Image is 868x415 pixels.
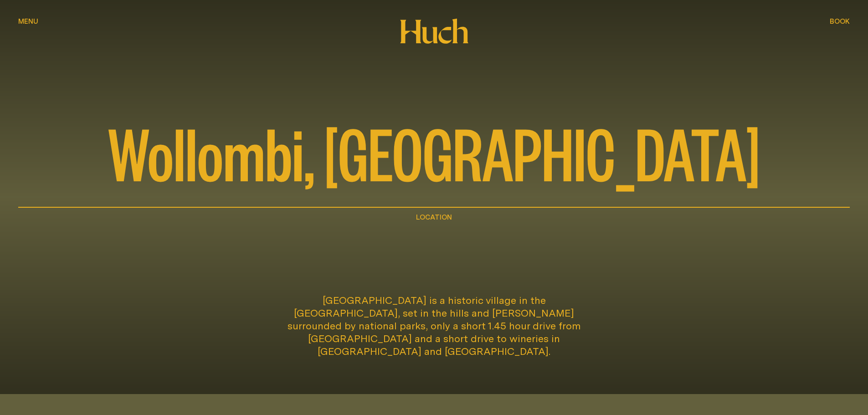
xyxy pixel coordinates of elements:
[830,18,850,25] span: Book
[830,16,850,27] button: show booking tray
[18,18,38,25] span: Menu
[416,211,452,222] h1: Location
[281,294,587,358] p: [GEOGRAPHIC_DATA] is a historic village in the [GEOGRAPHIC_DATA], set in the hills and [PERSON_NA...
[18,16,38,27] button: show menu
[108,115,760,188] span: Wollombi, [GEOGRAPHIC_DATA]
